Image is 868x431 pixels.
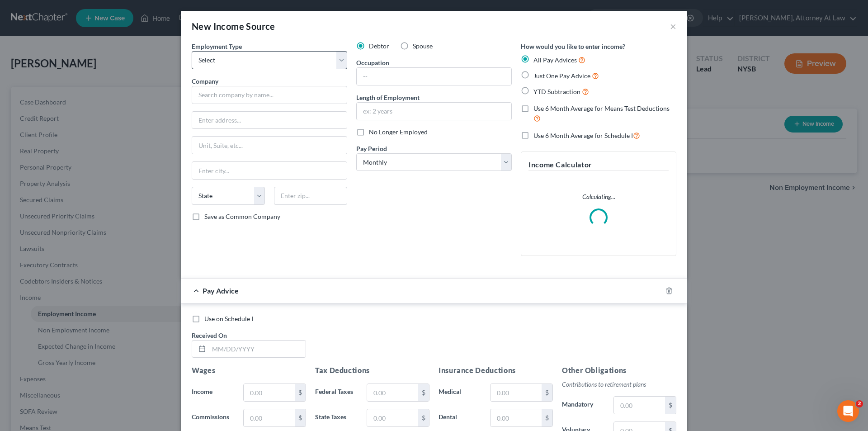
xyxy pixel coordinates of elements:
[192,20,275,33] div: New Income Source
[418,384,429,401] div: $
[439,365,553,376] h5: Insurance Deductions
[614,397,665,414] input: 0.00
[542,409,552,426] div: $
[434,384,486,402] label: Medical
[192,365,306,376] h5: Wages
[244,409,295,426] input: 0.00
[356,93,420,102] label: Length of Employment
[533,88,580,95] span: YTD Subtraction
[192,162,347,179] input: Enter city...
[413,42,433,50] span: Spouse
[209,341,306,358] input: MM/DD/YYYY
[856,400,863,407] span: 2
[418,409,429,426] div: $
[204,315,253,322] span: Use on Schedule I
[204,213,280,220] span: Save as Common Company
[192,43,242,50] span: Employment Type
[533,132,633,139] span: Use 6 Month Average for Schedule I
[187,409,239,427] label: Commissions
[521,42,625,51] label: How would you like to enter income?
[557,396,609,414] label: Mandatory
[562,365,676,376] h5: Other Obligations
[311,409,362,427] label: State Taxes
[665,397,676,414] div: $
[192,86,347,104] input: Search company by name...
[533,56,577,64] span: All Pay Advices
[528,192,669,201] p: Calculating...
[244,384,295,401] input: 0.00
[434,409,486,427] label: Dental
[542,384,552,401] div: $
[356,58,389,67] label: Occupation
[357,103,511,120] input: ex: 2 years
[203,286,239,295] span: Pay Advice
[192,388,212,395] span: Income
[528,159,669,171] h5: Income Calculator
[670,21,676,32] button: ×
[357,68,511,85] input: --
[311,384,362,402] label: Federal Taxes
[356,145,387,152] span: Pay Period
[562,380,676,389] p: Contributions to retirement plans
[295,384,306,401] div: $
[533,104,670,112] span: Use 6 Month Average for Means Test Deductions
[369,128,428,136] span: No Longer Employed
[192,77,218,85] span: Company
[533,72,590,80] span: Just One Pay Advice
[192,112,347,129] input: Enter address...
[369,42,389,50] span: Debtor
[192,332,227,339] span: Received On
[295,409,306,426] div: $
[837,400,859,422] iframe: Intercom live chat
[367,384,418,401] input: 0.00
[192,137,347,154] input: Unit, Suite, etc...
[367,409,418,426] input: 0.00
[315,365,429,376] h5: Tax Deductions
[274,187,347,205] input: Enter zip...
[491,409,542,426] input: 0.00
[491,384,542,401] input: 0.00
